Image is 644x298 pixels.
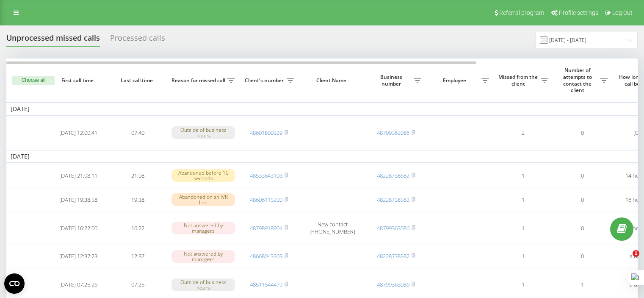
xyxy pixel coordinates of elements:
a: 48511544479 [250,281,282,288]
a: 48228738582 [377,252,409,260]
a: 48668043303 [250,252,282,260]
td: 1 [493,164,553,187]
a: 48799363086 [377,281,409,288]
td: [DATE] 16:22:00 [49,212,108,243]
span: Log Out [612,9,633,16]
span: 1 [633,250,639,257]
a: 48228738582 [377,172,409,179]
td: [DATE] 12:00:41 [49,117,108,148]
a: 48799363086 [377,224,409,232]
a: 48533643103 [250,172,282,179]
span: Employee [430,77,481,84]
td: 0 [553,189,612,211]
span: Client Name [306,77,359,84]
div: Processed calls [110,33,165,47]
div: Abandoned on an IVR line [171,193,235,206]
button: Open CMP widget [4,273,25,294]
td: 1 [493,212,553,243]
td: 19:38 [108,189,167,211]
iframe: Intercom live chat [615,250,636,270]
td: 0 [553,212,612,243]
a: 48606115200 [250,196,282,203]
td: [DATE] 19:38:58 [49,189,108,211]
span: Number of attempts to contact the client [557,67,600,93]
span: Referral program [499,9,544,16]
span: Profile settings [559,9,598,16]
td: 0 [553,164,612,187]
td: 1 [493,245,553,268]
td: 07:40 [108,117,167,148]
span: Business number [370,74,414,87]
a: 48228738582 [377,196,409,203]
td: [DATE] 21:08:11 [49,164,108,187]
td: [DATE] 12:37:23 [49,245,108,268]
td: 1 [493,189,553,211]
td: 2 [493,117,553,148]
span: Missed from the client [498,74,541,87]
td: 0 [553,117,612,148]
div: Outside of business hours [171,279,235,291]
td: New contact [PHONE_NUMBER] [299,212,366,243]
button: Choose all [12,76,55,85]
div: Not answered by managers [171,222,235,234]
span: Last call time [115,77,160,84]
td: 12:37 [108,245,167,268]
div: Unprocessed missed calls [6,33,100,47]
a: 48799363086 [377,129,409,136]
a: 48798918904 [250,224,282,232]
td: 21:08 [108,164,167,187]
div: Abandoned before 10 seconds [171,169,235,182]
div: Outside of business hours [171,126,235,139]
span: Reason for missed call [171,77,227,84]
a: 48601800329 [250,129,282,136]
div: Not answered by managers [171,250,235,263]
td: 16:22 [108,212,167,243]
span: First call time [55,77,101,84]
td: 0 [553,245,612,268]
span: Client's number [243,77,287,84]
